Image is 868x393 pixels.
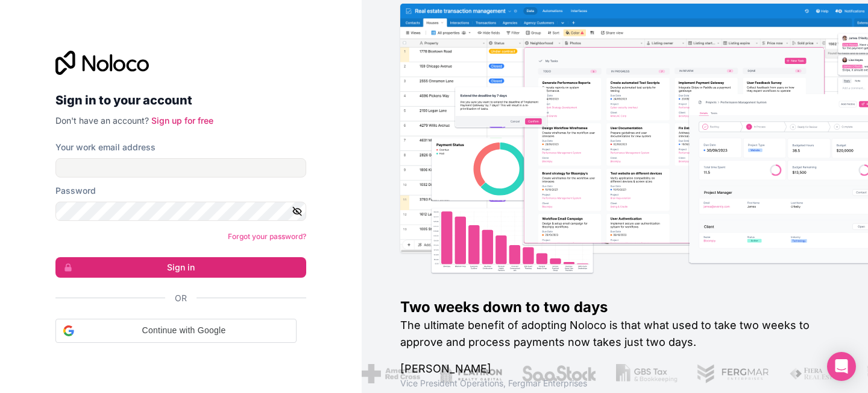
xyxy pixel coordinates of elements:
span: Or [175,292,187,304]
div: Open Intercom Messenger [827,352,856,381]
button: Sign in [55,257,306,278]
input: Password [55,202,306,221]
div: Continue with Google [55,319,297,343]
img: /assets/american-red-cross-BAupjrZR.png [361,364,420,383]
span: Don't have an account? [55,115,149,126]
h1: Two weeks down to two days [400,298,829,317]
label: Your work email address [55,141,156,153]
a: Forgot your password? [228,232,306,241]
input: Email address [55,158,306,177]
label: Password [55,185,96,197]
a: Sign up for free [151,115,213,126]
h2: The ultimate benefit of adopting Noloco is that what used to take two weeks to approve and proces... [400,317,829,351]
h2: Sign in to your account [55,89,306,111]
h1: Vice President Operations , Fergmar Enterprises [400,377,829,389]
span: Continue with Google [79,324,289,337]
h1: [PERSON_NAME] [400,360,829,377]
